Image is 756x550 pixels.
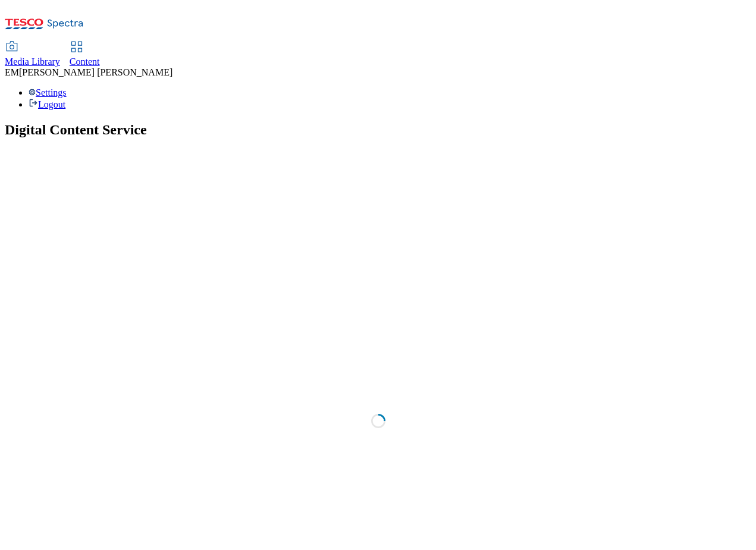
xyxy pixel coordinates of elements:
[70,56,100,67] span: Content
[29,99,65,109] a: Logout
[70,42,100,67] a: Content
[29,87,67,98] a: Settings
[5,67,19,77] span: EM
[5,56,60,67] span: Media Library
[5,122,751,138] h1: Digital Content Service
[5,42,60,67] a: Media Library
[19,67,172,77] span: [PERSON_NAME] [PERSON_NAME]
